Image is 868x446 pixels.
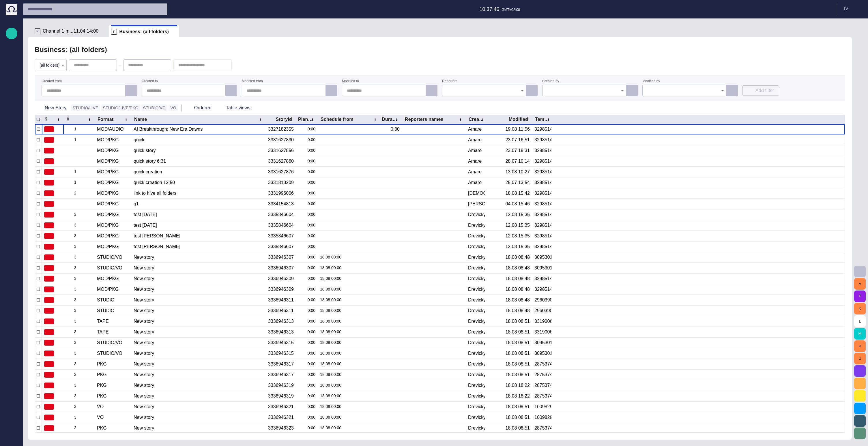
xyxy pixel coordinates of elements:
div: 18.08 00:00 [320,380,378,391]
div: test peter [134,241,263,252]
div: 3336946307 [268,265,294,271]
p: Editorial Admin [8,168,15,173]
button: K [854,303,866,314]
div: VO [97,414,104,421]
div: 0:00 [298,220,315,231]
div: Amare [468,137,482,143]
button: P [854,340,866,352]
div: 18.08 08:48 [505,265,530,271]
span: AI Assistant [8,191,15,198]
div: 23.07 18:31 [505,147,530,154]
div: 18.08 08:51 [505,414,530,421]
label: Created from [42,79,62,83]
div: 3298514337 [534,137,551,143]
span: Business: (all folders) [119,29,169,35]
span: Social Media [8,156,15,163]
p: Media-test with filter [8,121,15,127]
div: 0:00 [298,284,315,295]
div: Media-test with filter [6,119,17,131]
ul: main menu [6,50,17,211]
div: 18.08 00:00 [320,295,378,305]
div: 3331996006 [268,190,294,196]
label: Created by [542,79,559,83]
div: Amare [468,158,482,164]
div: 25.07 13:54 [505,179,530,186]
div: 0:00 [298,199,315,209]
div: 18.08 00:00 [320,359,378,369]
div: 0:00 [298,167,315,177]
div: 0:00 [298,188,315,198]
div: STUDIO/VO [97,350,122,357]
div: 18.08 08:51 [505,404,530,410]
label: Modified to [342,79,359,83]
div: 3331627860 [268,158,294,164]
div: 3336946309 [268,286,294,293]
div: 18.08 08:51 [505,350,530,357]
p: R [35,28,40,34]
div: Drevicky [468,211,485,218]
p: Rundowns [8,52,15,58]
button: ? column menu [55,115,63,123]
div: 18.08 00:00 [320,284,378,295]
div: 18.08 08:51 [505,340,530,346]
button: Open [518,87,526,95]
button: Plan dur column menu [308,115,317,123]
div: 0:00 [298,263,315,273]
p: [URL][DOMAIN_NAME] [8,179,15,185]
div: MOD/PKG [97,286,119,293]
div: 0:00 [298,359,315,369]
div: 0:00 [298,306,315,316]
label: Modified from [242,79,263,83]
p: Administration [8,110,15,116]
div: Drevicky [468,222,485,228]
div: 18.08 00:00 [320,348,378,359]
div: Drevicky [468,382,485,389]
div: 18.08 00:00 [320,412,378,423]
div: 2960390588 [534,297,551,303]
div: 0:00 [298,412,315,423]
div: 3336946315 [268,350,294,357]
div: 18.08 15:42 [505,190,530,196]
div: Drevicky [468,297,485,303]
div: New story [134,348,263,359]
div: 3331813209 [268,179,294,186]
div: PKG [97,361,107,367]
div: 12.08 15:35 [505,222,530,228]
div: 19.08 11:56 [505,126,530,132]
p: Story folders [8,64,15,70]
div: 3336946309 [268,276,294,282]
div: 3335846607 [268,233,294,239]
div: q1 [134,199,263,209]
div: 3298514337 [534,147,551,154]
div: 0:00 [298,252,315,263]
button: L [854,315,866,327]
img: Octopus News Room [6,4,17,15]
div: 18.08 08:51 [505,329,530,335]
div: 13.08 10:27 [505,169,530,175]
div: 18.08 00:00 [320,402,378,412]
div: 18.08 00:00 [320,423,378,433]
div: 0:00 [298,135,315,145]
div: 18.08 00:00 [320,327,378,337]
div: AI Breakthrough: New Era Dawns [134,124,263,134]
div: Amare [468,147,482,154]
div: Drevicky [468,340,485,346]
p: My OctopusX [8,145,15,150]
div: 18.08 08:51 [505,318,530,325]
div: 18.08 08:48 [505,308,530,314]
div: 3298514337 [534,179,551,186]
div: Vedra [468,190,485,196]
div: Drevicky [468,350,485,357]
div: Vasyliev [468,201,485,207]
p: Publishing queue [8,75,15,81]
span: [URL][DOMAIN_NAME] [8,179,15,186]
div: 0:00 [298,273,315,284]
div: New story [134,380,263,391]
div: New story [134,252,263,263]
button: # column menu [85,115,93,123]
span: Octopus [8,202,15,209]
div: 0:00 [298,391,315,401]
div: 0:00 [298,156,315,166]
div: 28.07 10:14 [505,158,530,164]
div: 3336946319 [268,393,294,399]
